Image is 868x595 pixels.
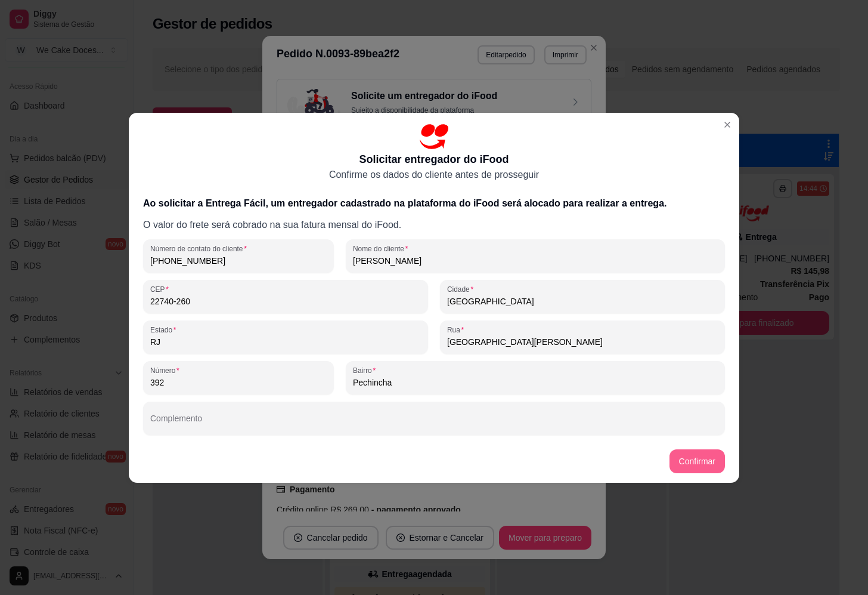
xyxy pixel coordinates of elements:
[150,365,183,375] label: Número
[143,218,725,232] p: O valor do frete será cobrado na sua fatura mensal do iFood.
[353,255,718,267] input: Nome do cliente
[150,295,421,307] input: CEP
[353,365,380,375] label: Bairro
[447,325,468,335] label: Rua
[150,336,421,348] input: Estado
[150,284,173,294] label: CEP
[150,255,327,267] input: Número de contato do cliente
[447,284,478,294] label: Cidade
[718,115,737,134] button: Close
[329,168,539,182] p: Confirme os dados do cliente antes de prosseguir
[359,151,509,168] p: Solicitar entregador do iFood
[353,243,412,254] label: Nome do cliente
[353,377,718,389] input: Bairro
[143,196,725,211] h3: Ao solicitar a Entrega Fácil, um entregador cadastrado na plataforma do iFood será alocado para r...
[447,295,718,307] input: Cidade
[150,417,718,429] input: Complemento
[150,243,251,254] label: Número de contato do cliente
[669,449,725,473] button: Confirmar
[150,325,180,335] label: Estado
[150,377,327,389] input: Número
[447,336,718,348] input: Rua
